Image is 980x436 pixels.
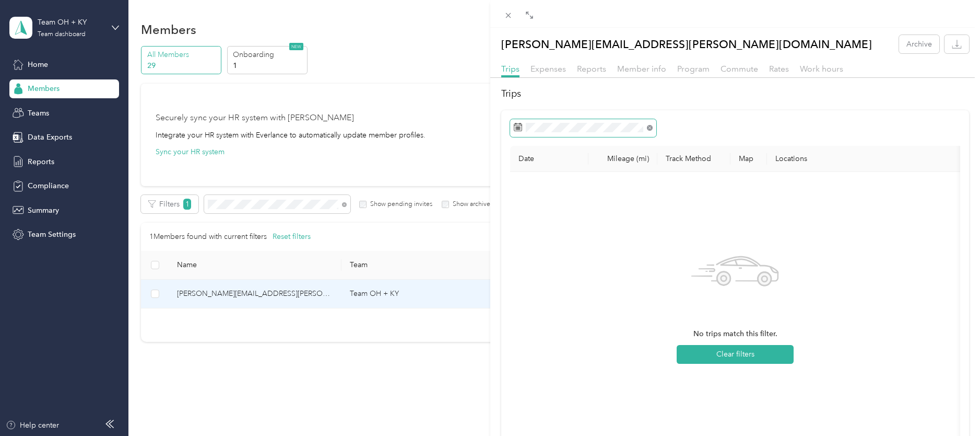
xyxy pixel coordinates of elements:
th: Track Method [657,146,730,172]
span: No trips match this filter. [693,328,777,340]
span: Member info [617,64,666,74]
span: Expenses [530,64,566,74]
th: Mileage (mi) [588,146,657,172]
span: Commute [721,64,758,74]
span: Trips [501,64,519,74]
p: [PERSON_NAME][EMAIL_ADDRESS][PERSON_NAME][DOMAIN_NAME] [501,35,872,53]
iframe: Everlance-gr Chat Button Frame [922,377,980,436]
button: Clear filters [677,345,794,364]
span: Program [677,64,710,74]
span: Reports [577,64,606,74]
th: Date [510,146,588,172]
span: Rates [769,64,789,74]
span: Work hours [800,64,843,74]
th: Map [730,146,767,172]
h2: Trips [501,87,970,101]
button: Archive [899,35,939,53]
